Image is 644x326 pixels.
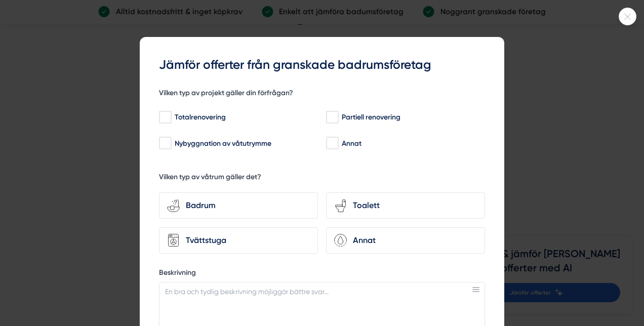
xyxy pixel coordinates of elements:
h3: Jämför offerter från granskade badrumsföretag [159,56,485,74]
h5: Vilken typ av projekt gäller din förfrågan? [159,88,293,101]
input: Annat [326,138,338,148]
h5: Vilken typ av våtrum gäller det? [159,172,261,185]
input: Nybyggnation av våtutrymme [159,138,171,148]
input: Totalrenovering [159,112,171,123]
label: Beskrivning [159,268,485,280]
input: Partiell renovering [326,112,338,123]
